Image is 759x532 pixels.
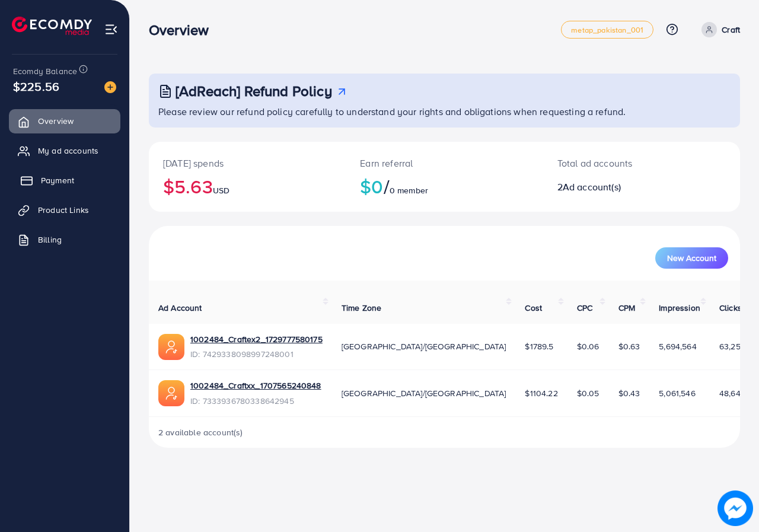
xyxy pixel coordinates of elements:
[618,302,635,314] span: CPM
[9,198,120,222] a: Product Links
[190,395,321,407] span: ID: 7333936780338642945
[13,78,59,95] span: $225.56
[104,81,116,93] img: image
[722,23,740,37] p: Craft
[577,340,599,352] span: $0.06
[104,23,118,36] img: menu
[342,387,506,399] span: [GEOGRAPHIC_DATA]/[GEOGRAPHIC_DATA]
[38,234,62,246] span: Billing
[360,175,528,197] h2: $0
[38,115,74,127] span: Overview
[577,387,599,399] span: $0.05
[655,247,728,269] button: New Account
[163,156,331,170] p: [DATE] spends
[360,156,528,170] p: Earn referral
[719,340,745,352] span: 63,255
[618,387,640,399] span: $0.43
[190,333,323,345] a: 1002484_Craftex2_1729777580175
[158,104,733,119] p: Please review our refund policy carefully to understand your rights and obligations when requesti...
[719,387,745,399] span: 48,647
[571,26,643,34] span: metap_pakistan_001
[13,65,77,77] span: Ecomdy Balance
[525,302,542,314] span: Cost
[149,21,218,39] h3: Overview
[697,22,740,37] a: Craft
[213,184,229,196] span: USD
[659,340,696,352] span: 5,694,564
[525,387,557,399] span: $1104.22
[717,490,753,526] img: image
[176,82,332,100] h3: [AdReach] Refund Policy
[390,184,428,196] span: 0 member
[659,387,695,399] span: 5,061,546
[9,228,120,251] a: Billing
[163,175,331,197] h2: $5.63
[557,181,677,193] h2: 2
[158,302,202,314] span: Ad Account
[561,21,653,39] a: metap_pakistan_001
[9,139,120,163] a: My ad accounts
[525,340,553,352] span: $1789.5
[719,302,742,314] span: Clicks
[158,380,184,406] img: ic-ads-acc.e4c84228.svg
[342,302,381,314] span: Time Zone
[190,380,321,391] a: 1002484_Craftxx_1707565240848
[158,334,184,360] img: ic-ads-acc.e4c84228.svg
[618,340,640,352] span: $0.63
[12,17,92,35] img: logo
[9,168,120,192] a: Payment
[659,302,700,314] span: Impression
[38,204,89,216] span: Product Links
[9,109,120,133] a: Overview
[577,302,592,314] span: CPC
[557,156,677,170] p: Total ad accounts
[563,180,621,193] span: Ad account(s)
[190,348,323,360] span: ID: 7429338098997248001
[384,173,390,200] span: /
[667,254,716,262] span: New Account
[38,145,98,157] span: My ad accounts
[41,174,74,186] span: Payment
[158,426,243,438] span: 2 available account(s)
[342,340,506,352] span: [GEOGRAPHIC_DATA]/[GEOGRAPHIC_DATA]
